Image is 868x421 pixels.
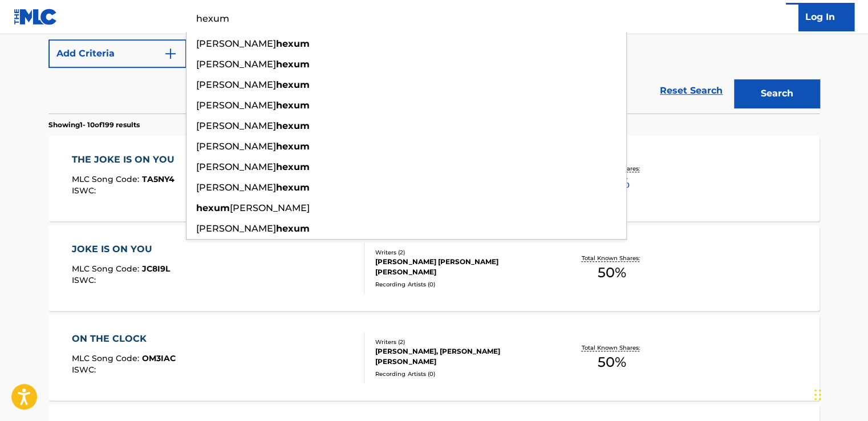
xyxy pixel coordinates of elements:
[375,338,547,346] div: Writers ( 2 )
[142,264,170,274] span: JC8I9L
[276,79,310,90] strong: hexum
[375,280,547,289] div: Recording Artists ( 0 )
[72,332,176,346] div: ON THE CLOCK
[276,223,310,234] strong: hexum
[276,100,310,111] strong: hexum
[375,248,547,257] div: Writers ( 2 )
[375,257,547,277] div: [PERSON_NAME] [PERSON_NAME] [PERSON_NAME]
[276,120,310,131] strong: hexum
[196,79,276,90] span: [PERSON_NAME]
[72,185,99,196] span: ISWC :
[142,174,175,184] span: TA5NY4
[581,343,642,352] p: Total Known Shares:
[196,203,230,213] strong: hexum
[72,365,99,375] span: ISWC :
[72,275,99,285] span: ISWC :
[786,3,854,31] a: Log In
[811,366,868,421] iframe: Chat Widget
[48,120,140,130] p: Showing 1 - 10 of 199 results
[48,39,186,68] button: Add Criteria
[598,352,626,373] span: 50 %
[48,225,820,311] a: JOKE IS ON YOUMLC Song Code:JC8I9LISWC:Writers (2)[PERSON_NAME] [PERSON_NAME] [PERSON_NAME]Record...
[196,59,276,70] span: [PERSON_NAME]
[72,353,142,363] span: MLC Song Code :
[196,100,276,111] span: [PERSON_NAME]
[72,264,142,274] span: MLC Song Code :
[734,79,820,108] button: Search
[581,254,642,262] p: Total Known Shares:
[654,78,728,103] a: Reset Search
[142,353,176,363] span: OM3IAC
[196,120,276,131] span: [PERSON_NAME]
[48,315,820,400] a: ON THE CLOCKMLC Song Code:OM3IACISWC:Writers (2)[PERSON_NAME], [PERSON_NAME] [PERSON_NAME]Recordi...
[72,242,170,256] div: JOKE IS ON YOU
[276,182,310,193] strong: hexum
[196,182,276,193] span: [PERSON_NAME]
[814,378,821,412] div: Drag
[72,153,180,167] div: THE JOKE IS ON YOU
[72,174,142,184] span: MLC Song Code :
[375,370,547,378] div: Recording Artists ( 0 )
[598,262,626,283] span: 50 %
[14,9,58,25] img: MLC Logo
[196,141,276,152] span: [PERSON_NAME]
[164,47,177,60] img: 9d2ae6d4665cec9f34b9.svg
[375,346,547,367] div: [PERSON_NAME], [PERSON_NAME] [PERSON_NAME]
[276,59,310,70] strong: hexum
[196,161,276,172] span: [PERSON_NAME]
[276,161,310,172] strong: hexum
[276,38,310,49] strong: hexum
[48,136,820,221] a: THE JOKE IS ON YOUMLC Song Code:TA5NY4ISWC:Writers (2)[PERSON_NAME] [PERSON_NAME], [PERSON_NAME]R...
[196,38,276,49] span: [PERSON_NAME]
[276,141,310,152] strong: hexum
[230,203,310,213] span: [PERSON_NAME]
[196,223,276,234] span: [PERSON_NAME]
